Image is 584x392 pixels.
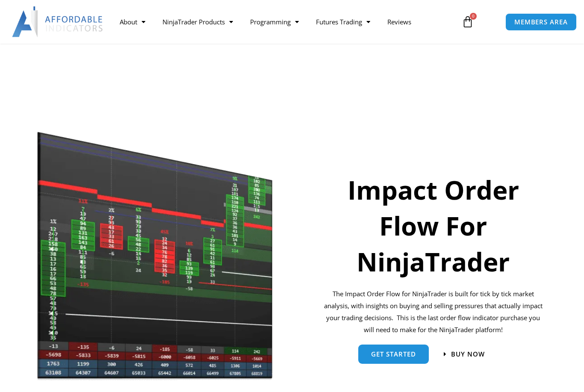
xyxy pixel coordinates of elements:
span: MEMBERS AREA [514,19,568,25]
a: About [111,12,154,32]
a: Futures Trading [307,12,379,32]
p: The Impact Order Flow for NinjaTrader is built for tick by tick market analysis, with insights on... [322,288,544,336]
span: Buy now [451,351,485,357]
a: get started [358,345,429,364]
a: Reviews [379,12,420,32]
span: 0 [470,13,477,20]
a: Buy now [444,351,485,357]
nav: Menu [111,12,456,32]
a: NinjaTrader Products [154,12,242,32]
a: Programming [242,12,307,32]
a: 0 [449,9,487,34]
span: get started [371,351,416,357]
h1: Impact Order Flow For NinjaTrader [322,172,544,280]
a: MEMBERS AREA [505,13,577,31]
img: LogoAI | Affordable Indicators – NinjaTrader [12,6,104,37]
img: Orderflow | Affordable Indicators – NinjaTrader [37,130,274,383]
